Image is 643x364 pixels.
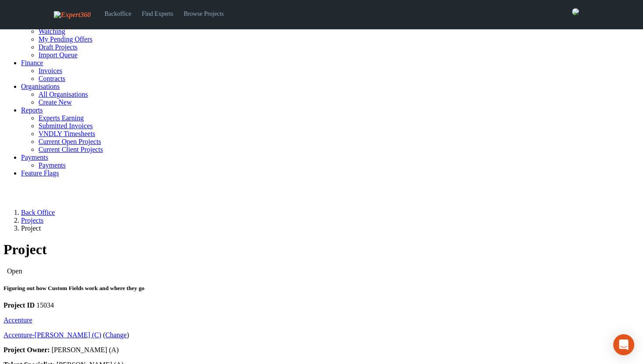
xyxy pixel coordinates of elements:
[38,67,62,74] a: Invoices
[38,75,65,82] a: Contracts
[38,91,88,98] a: All Organisations
[21,169,59,177] a: Feature Flags
[21,217,44,224] a: Projects
[3,241,640,258] h1: Project
[21,224,640,232] li: Project
[38,98,72,106] a: Create New
[21,154,48,161] a: Payments
[3,331,101,339] a: Accenture-[PERSON_NAME] (C)
[103,331,129,339] span: ( )
[21,106,43,114] a: Reports
[38,138,101,145] a: Current Open Projects
[613,334,634,355] div: Open Intercom Messenger
[38,35,92,43] a: My Pending Offers
[38,28,65,35] a: Watching
[21,83,60,90] a: Organisations
[38,146,103,153] a: Current Client Projects
[36,301,54,309] span: 15034
[3,316,32,324] a: Accenture
[38,130,95,137] a: VNDLY Timesheets
[3,285,640,292] h5: Figuring out how Custom Fields work and where they go
[21,209,55,216] a: Back Office
[3,346,50,353] strong: Project Owner:
[38,114,84,122] a: Experts Earning
[572,8,579,15] img: 0421c9a1-ac87-4857-a63f-b59ed7722763-normal.jpeg
[54,11,91,19] img: Expert360
[38,161,66,169] a: Payments
[38,122,93,129] a: Submitted Invoices
[38,43,77,51] a: Draft Projects
[105,331,127,339] a: Change
[7,267,22,275] span: Open
[21,59,43,66] a: Finance
[52,346,119,353] span: [PERSON_NAME] (A)
[38,51,77,59] a: Import Queue
[3,301,35,309] strong: Project ID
